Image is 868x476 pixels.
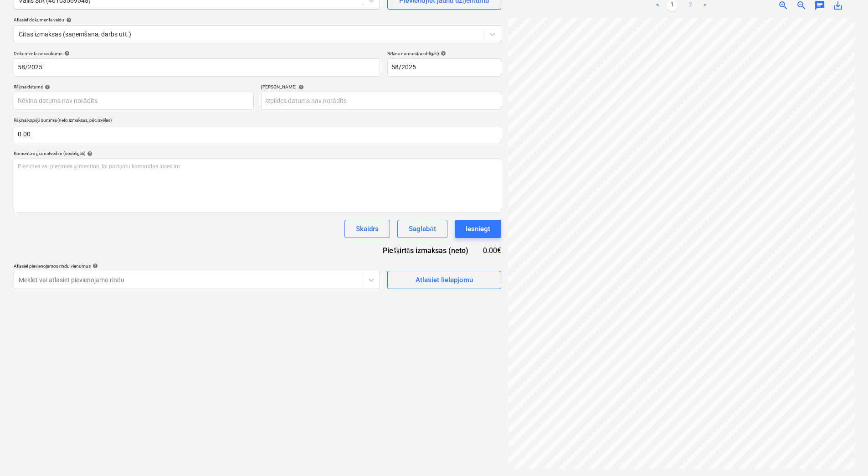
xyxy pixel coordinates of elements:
[356,223,379,235] div: Skaidrs
[261,84,501,90] div: [PERSON_NAME]
[455,220,501,238] button: Iesniegt
[261,92,501,110] input: Izpildes datums nav norādīts
[822,432,868,476] iframe: Chat Widget
[297,84,304,90] span: help
[64,17,72,23] span: help
[466,223,490,235] div: Iesniegt
[375,245,483,256] div: Piešķirtās izmaksas (neto)
[43,84,50,90] span: help
[14,117,501,125] p: Rēķina kopējā summa (neto izmaksas, pēc izvēles)
[14,51,380,57] div: Dokumenta nosaukums
[416,274,473,286] div: Atlasiet lielapjomu
[62,51,70,56] span: help
[397,220,447,238] button: Saglabāt
[14,263,380,269] div: Atlasiet pievienojamos rindu vienumus
[14,125,501,143] input: Rēķina kopējā summa (neto izmaksas, pēc izvēles)
[387,58,501,77] input: Rēķina numurs
[344,220,390,238] button: Skaidrs
[14,84,254,90] div: Rēķina datums
[14,17,501,23] div: Atlasiet dokumenta veidu
[85,151,92,156] span: help
[91,263,98,269] span: help
[439,51,446,56] span: help
[14,92,254,110] input: Rēķina datums nav norādīts
[387,51,501,57] div: Rēķina numurs (neobligāti)
[14,58,380,77] input: Dokumenta nosaukums
[387,271,501,289] button: Atlasiet lielapjomu
[483,245,501,256] div: 0.00€
[14,150,501,156] div: Komentārs grāmatvedim (neobligāti)
[409,223,436,235] div: Saglabāt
